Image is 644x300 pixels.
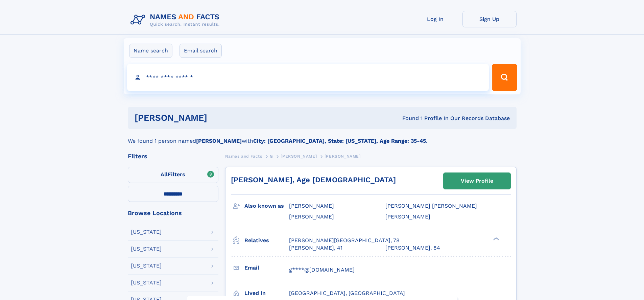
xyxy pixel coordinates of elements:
[244,262,289,274] h3: Email
[281,152,317,160] a: [PERSON_NAME]
[244,200,289,212] h3: Also known as
[131,280,162,285] div: [US_STATE]
[135,114,305,122] h1: [PERSON_NAME]
[492,64,517,91] button: Search Button
[444,173,510,189] a: View Profile
[461,173,493,189] div: View Profile
[270,154,273,159] span: G
[253,138,426,144] b: City: [GEOGRAPHIC_DATA], State: [US_STATE], Age Range: 35-45
[325,154,361,159] span: [PERSON_NAME]
[289,203,334,209] span: [PERSON_NAME]
[289,244,342,252] a: [PERSON_NAME], 41
[244,287,289,299] h3: Lived in
[131,246,162,252] div: [US_STATE]
[129,44,172,58] label: Name search
[128,167,218,183] label: Filters
[305,115,510,122] div: Found 1 Profile In Our Records Database
[408,11,462,27] a: Log In
[131,229,162,235] div: [US_STATE]
[492,236,500,241] div: ❯
[231,176,396,184] a: [PERSON_NAME], Age [DEMOGRAPHIC_DATA]
[131,263,162,269] div: [US_STATE]
[385,213,430,220] span: [PERSON_NAME]
[270,152,273,160] a: G
[385,244,440,252] a: [PERSON_NAME], 84
[225,152,262,160] a: Names and Facts
[161,171,168,178] span: All
[180,44,222,58] label: Email search
[462,11,517,27] a: Sign Up
[128,153,218,159] div: Filters
[128,210,218,216] div: Browse Locations
[289,290,405,296] span: [GEOGRAPHIC_DATA], [GEOGRAPHIC_DATA]
[128,11,225,29] img: Logo Names and Facts
[385,203,477,209] span: [PERSON_NAME] [PERSON_NAME]
[289,237,400,244] a: [PERSON_NAME][GEOGRAPHIC_DATA], 78
[289,213,334,220] span: [PERSON_NAME]
[127,64,489,91] input: search input
[244,235,289,246] h3: Relatives
[281,154,317,159] span: [PERSON_NAME]
[128,129,517,145] div: We found 1 person named with .
[196,138,242,144] b: [PERSON_NAME]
